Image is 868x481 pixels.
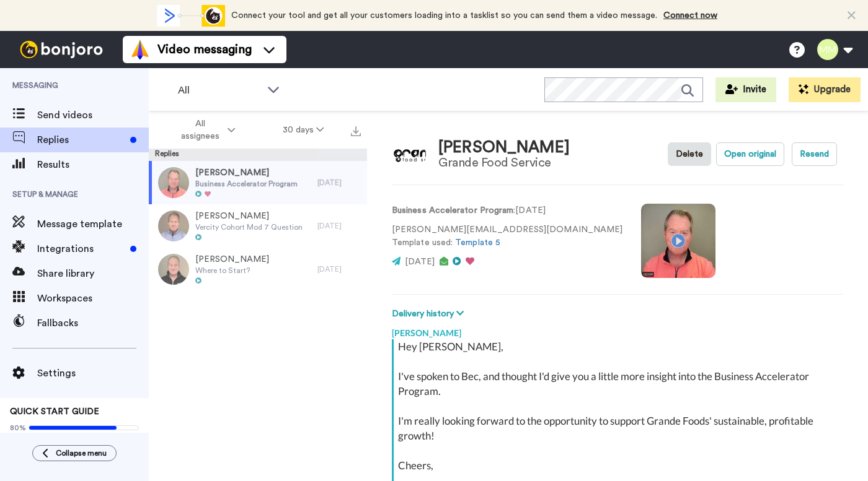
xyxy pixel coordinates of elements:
[157,41,252,58] span: Video messaging
[157,5,225,27] div: animation
[130,40,150,59] img: vm-color.svg
[37,108,149,123] span: Send videos
[792,142,837,166] button: Resend
[149,161,367,204] a: [PERSON_NAME]Business Accelerator Program[DATE]
[37,316,149,331] span: Fallbacks
[37,266,149,281] span: Share library
[149,149,367,161] div: Replies
[32,445,117,461] button: Collapse menu
[663,11,717,20] a: Connect now
[37,291,149,306] span: Workspaces
[195,179,298,189] span: Business Accelerator Program
[405,258,435,266] span: [DATE]
[351,126,361,136] img: export.svg
[37,157,149,172] span: Results
[56,448,107,458] span: Collapse menu
[195,266,269,275] span: Where to Start?
[668,142,711,166] button: Delete
[37,241,125,256] span: Integrations
[317,264,361,274] div: [DATE]
[10,407,99,416] span: QUICK START GUIDE
[175,118,225,142] span: All assignees
[37,217,149,232] span: Message template
[392,206,513,215] strong: Business Accelerator Program
[347,121,365,139] button: Export all results that match these filters now.
[37,366,149,381] span: Settings
[158,167,189,198] img: 9e043665-3c67-4435-8631-b63694811130-thumb.jpg
[195,167,298,179] span: [PERSON_NAME]
[158,210,189,241] img: 1dabb941-1905-46bb-80e4-fbc073c92a12-thumb.jpg
[455,238,500,247] a: Template 5
[195,253,269,266] span: [PERSON_NAME]
[392,321,843,339] div: [PERSON_NAME]
[392,307,467,321] button: Delivery history
[392,223,622,249] p: [PERSON_NAME][EMAIL_ADDRESS][DOMAIN_NAME] Template used:
[317,178,361,188] div: [DATE]
[37,132,125,147] span: Replies
[158,254,189,285] img: 41b71b1c-5f81-47ac-8ce4-eb50e81c4f46-thumb.jpg
[789,77,861,102] button: Upgrade
[392,204,622,217] p: : [DATE]
[259,119,348,141] button: 30 days
[715,77,776,102] button: Invite
[392,137,426,171] img: Image of Daniel Till
[317,221,361,231] div: [DATE]
[231,11,657,20] span: Connect your tool and get all your customers loading into a tasklist so you can send them a video...
[149,248,367,291] a: [PERSON_NAME]Where to Start?[DATE]
[195,222,303,232] span: Vercity Cohort Mod 7 Question
[149,204,367,248] a: [PERSON_NAME]Vercity Cohort Mod 7 Question[DATE]
[178,83,261,98] span: All
[195,210,303,222] span: [PERSON_NAME]
[10,423,26,433] span: 80%
[15,41,108,58] img: bj-logo-header-white.svg
[151,113,259,147] button: All assignees
[438,139,570,157] div: [PERSON_NAME]
[438,156,570,170] div: Grande Food Service
[716,142,784,166] button: Open original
